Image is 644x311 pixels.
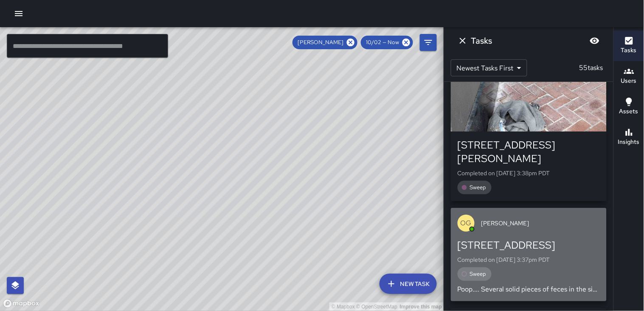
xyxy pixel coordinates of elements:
[481,219,600,227] span: [PERSON_NAME]
[465,270,492,278] span: Sweep
[458,169,600,177] p: Completed on [DATE] 3:38pm PDT
[451,208,607,301] button: OG[PERSON_NAME][STREET_ADDRESS]Completed on [DATE] 3:37pm PDTSweepPoop.... Several solid pieces o...
[614,31,644,61] button: Tasks
[292,36,357,49] div: [PERSON_NAME]
[380,274,437,294] button: New Task
[451,59,527,76] div: Newest Tasks First
[458,238,600,252] div: [STREET_ADDRESS]
[621,76,637,86] h6: Users
[471,34,492,48] h6: Tasks
[361,38,404,47] span: 10/02 — Now
[458,255,600,264] p: Completed on [DATE] 3:37pm PDT
[458,138,600,165] div: [STREET_ADDRESS][PERSON_NAME]
[292,38,349,47] span: [PERSON_NAME]
[465,183,492,192] span: Sweep
[451,42,607,201] button: OG[PERSON_NAME][STREET_ADDRESS][PERSON_NAME]Completed on [DATE] 3:38pm PDTSweep
[461,218,472,228] p: OG
[614,122,644,153] button: Insights
[361,36,413,49] div: 10/02 — Now
[614,61,644,92] button: Users
[420,34,437,51] button: Filters
[618,137,640,147] h6: Insights
[614,92,644,122] button: Assets
[576,63,607,73] p: 55 tasks
[458,284,600,294] p: Poop.... Several solid pieces of feces in the sidewalk tree well by the curb; remove and bag for ...
[586,32,603,49] button: Blur
[454,32,471,49] button: Dismiss
[621,46,637,55] h6: Tasks
[619,107,638,116] h6: Assets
